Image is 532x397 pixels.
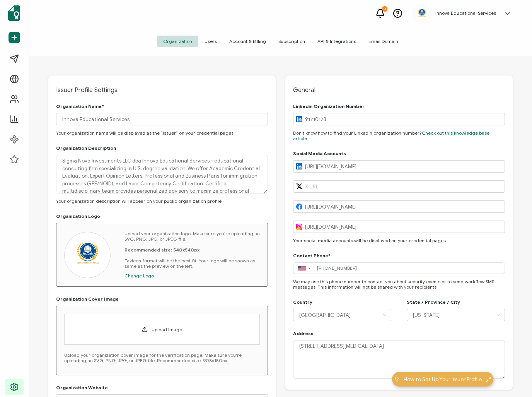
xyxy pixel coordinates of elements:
input: 5xx [314,264,505,272]
span: Change Logo [124,273,154,279]
h2: Organization Website [56,385,108,390]
input: Linkedin URL [293,160,505,173]
img: minimize-icon.svg [486,376,491,382]
input: Organization name [56,113,268,125]
h2: Address [293,331,314,336]
h2: State / Province / City [407,299,460,305]
input: Linkedin Organization No [293,113,505,125]
p: Your social media accounts will be displayed on your credential pages. [293,238,505,243]
input: Please Select [407,309,505,321]
span: Account & Billing [223,36,272,47]
span: Issuer Profile Settings [56,86,268,94]
span: API & Integrations [311,36,362,47]
p: We may use this phone number to contact you about security events or to send workflow SMS message... [293,279,505,290]
span: Users [198,36,223,47]
img: 88b8cf33-a882-4e30-8c11-284b2a1a7532.jpg [416,8,428,19]
span: How to Set Up Your Issuer Profile [404,375,482,383]
span: General [293,86,505,94]
span: Upload Image [152,327,182,332]
span: Organization [157,36,198,47]
h2: Organization Cover Image [56,296,119,302]
h2: Organization Description [56,145,116,151]
p: Upload your organization cover image for the verification page. Make sure you're uploading an SVG... [64,353,260,363]
a: Check out this knowledge base article. [293,130,489,141]
input: Please Select [293,309,391,321]
h2: Social Media Accounts [293,151,346,156]
h2: Organization Name* [56,104,104,109]
iframe: Chat Widget [493,360,532,397]
input: X URL [293,180,505,193]
img: Linkedin logo [296,116,302,122]
b: Recommended size: 540x540px [124,247,199,253]
h2: Linkedin Organization Number [293,104,365,109]
div: 11 [382,6,387,12]
input: Facebook URL [293,200,505,213]
span: ▼ [308,267,312,269]
h2: Contact Phone* [293,253,331,258]
span: Subscription [272,36,311,47]
h5: Innova Educational Services [435,10,496,16]
p: Your organization name will be displayed as the “Issuer” on your credential pages. [56,130,268,136]
span: Email Domain [362,36,404,47]
h2: Organization Logo [56,214,100,219]
p: Don't know how to find your Linkedin organization number? [293,130,505,141]
p: Upload your organization logo. Make sure you're uploading an SVG, PNG, JPG, or JPEG file. Favicon... [124,231,260,269]
img: sertifier-logomark-colored.svg [8,5,20,21]
h2: Country [293,299,312,305]
p: Your organization description will appear on your public organization profile. [56,198,268,204]
input: Instagram URL [293,221,505,233]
